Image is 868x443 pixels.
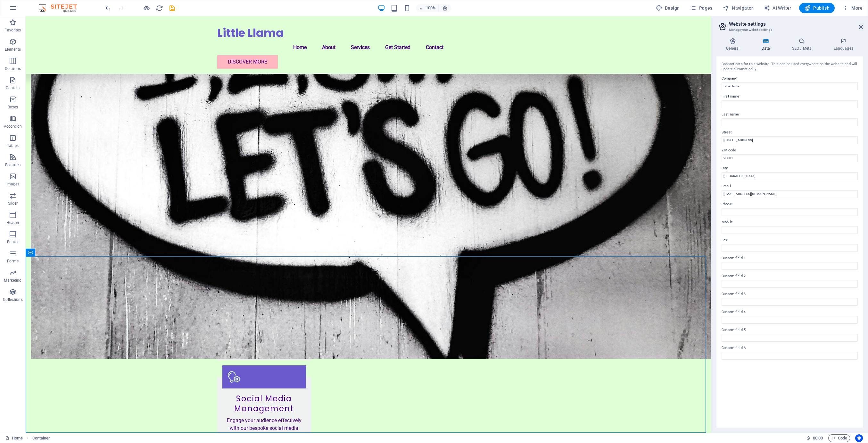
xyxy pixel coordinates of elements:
[7,143,19,148] p: Tables
[653,3,682,13] div: Design (Ctrl+Alt+Y)
[722,272,858,280] label: Custom field 2
[840,3,865,13] button: More
[442,5,448,11] i: On resize automatically adjust zoom level to fit chosen device.
[799,3,835,13] button: Publish
[729,21,863,27] h2: Website settings
[143,4,150,12] button: Click here to leave preview mode and continue editing
[722,308,858,316] label: Custom field 4
[723,5,753,11] span: Navigator
[722,326,858,334] label: Custom field 5
[804,5,830,11] span: Publish
[722,183,858,190] label: Email
[782,38,824,51] h4: SEO / Meta
[6,182,20,187] p: Images
[5,434,23,442] a: Click to cancel selection. Double-click to open Pages
[104,4,112,12] i: Undo: change_data (Ctrl+Z)
[722,93,858,100] label: First name
[156,4,163,12] i: Reload page
[828,434,850,442] button: Code
[722,290,858,298] label: Custom field 3
[32,434,50,442] nav: breadcrumb
[824,38,863,51] h4: Languages
[37,4,85,12] img: Editor Logo
[4,28,21,33] p: Favorites
[4,124,22,129] p: Accordion
[855,434,863,442] button: Usercentrics
[32,434,50,442] span: Click to select. Double-click to edit
[722,129,858,136] label: Street
[168,4,176,12] button: save
[6,85,20,90] p: Content
[722,344,858,352] label: Custom field 6
[653,3,682,13] button: Design
[813,434,823,442] span: 00 00
[722,147,858,154] label: ZIP code
[104,4,112,12] button: undo
[722,254,858,262] label: Custom field 1
[722,200,858,208] label: Phone
[3,297,22,302] p: Collections
[764,5,791,11] span: AI Writer
[4,278,21,283] p: Marketing
[729,27,850,33] h3: Manage your website settings
[8,201,18,206] p: Slider
[722,218,858,226] label: Mobile
[169,4,176,12] i: Save (Ctrl+S)
[842,5,863,11] span: More
[831,434,847,442] span: Code
[806,434,823,442] h6: Session time
[7,239,19,244] p: Footer
[656,5,680,11] span: Design
[5,162,21,167] p: Features
[761,3,794,13] button: AI Writer
[7,259,19,264] p: Forms
[722,62,858,72] div: Contact data for this website. This can be used everywhere on the website and will update automat...
[690,5,712,11] span: Pages
[5,66,21,71] p: Columns
[155,4,163,12] button: reload
[752,38,782,51] h4: Data
[8,105,18,110] p: Boxes
[5,47,21,52] p: Elements
[722,111,858,118] label: Last name
[720,3,756,13] button: Navigator
[416,4,439,12] button: 100%
[722,236,858,244] label: Fax
[716,38,752,51] h4: General
[722,75,858,82] label: Company
[426,4,436,12] h6: 100%
[817,436,818,440] span: :
[722,165,858,172] label: City
[687,3,715,13] button: Pages
[6,220,19,225] p: Header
